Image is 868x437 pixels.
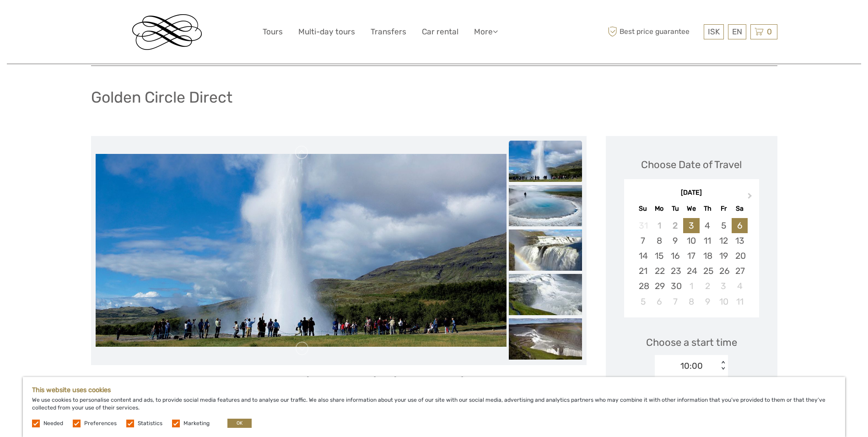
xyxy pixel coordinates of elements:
div: Choose Sunday, October 5th, 2025 [635,294,651,309]
div: Choose Thursday, October 9th, 2025 [700,294,716,309]
div: Choose Saturday, September 20th, 2025 [732,248,748,263]
img: 47c98d74d5e64530baf18327161bddc6_slider_thumbnail.jpg [509,185,582,226]
img: Reykjavik Residence [132,14,202,50]
img: e710b387ff5548ae9ae158d667605b29_slider_thumbnail.jpg [509,274,582,315]
img: 3c5afd59f6fa4641bfda3e60838eb9d5_slider_thumbnail.jpg [509,229,582,271]
div: Choose Monday, September 15th, 2025 [651,248,667,263]
div: month 2025-09 [627,218,756,309]
h1: Golden Circle Direct [91,88,232,107]
div: Th [700,202,716,215]
div: Choose Wednesday, September 24th, 2025 [683,263,699,279]
div: Choose Saturday, October 4th, 2025 [732,279,748,294]
div: Choose Sunday, September 21st, 2025 [635,263,651,279]
div: Mo [651,202,667,215]
span: 0 [766,27,773,36]
div: Choose Monday, October 6th, 2025 [651,294,667,309]
img: 937e1139ad2f495a8958600b61a8bffb_slider_thumbnail.jpg [509,141,582,182]
div: Choose Saturday, September 13th, 2025 [732,233,748,248]
div: Choose Tuesday, October 7th, 2025 [667,294,683,309]
div: Choose Saturday, October 11th, 2025 [732,294,748,309]
div: Choose Monday, September 8th, 2025 [651,233,667,248]
img: 164d81a8982c4a50911da406a7c6b29b_slider_thumbnail.jpg [509,318,582,360]
div: We use cookies to personalise content and ads, to provide social media features and to analyse ou... [23,377,845,437]
div: Choose Friday, October 3rd, 2025 [716,279,732,294]
div: < > [719,361,727,371]
label: Marketing [183,420,210,427]
div: EN [728,24,746,39]
div: Choose Thursday, October 2nd, 2025 [700,279,716,294]
div: Choose Tuesday, September 30th, 2025 [667,279,683,294]
div: Choose Sunday, September 14th, 2025 [635,248,651,263]
div: Choose Friday, September 19th, 2025 [716,248,732,263]
a: Car rental [422,25,458,38]
label: Preferences [84,420,117,427]
label: Needed [43,420,63,427]
a: More [474,25,498,38]
h5: This website uses cookies [32,386,836,394]
span: Choose a start time [646,335,737,350]
div: Choose Thursday, September 11th, 2025 [700,233,716,248]
button: Next Month [744,191,758,205]
a: Transfers [371,25,406,38]
div: Choose Thursday, September 18th, 2025 [700,248,716,263]
a: Tours [263,25,283,38]
div: We [683,202,699,215]
div: Sa [732,202,748,215]
div: Choose Sunday, September 7th, 2025 [635,233,651,248]
div: Fr [716,202,732,215]
p: If you ask a local which tour you should take if you want a taste of [GEOGRAPHIC_DATA] near [GEOG... [91,374,587,421]
div: Choose Tuesday, September 23rd, 2025 [667,263,683,279]
div: Choose Date of Travel [641,158,742,172]
span: Best price guarantee [606,24,701,39]
div: Tu [667,202,683,215]
div: Choose Thursday, September 25th, 2025 [700,263,716,279]
div: Choose Wednesday, September 10th, 2025 [683,233,699,248]
div: 10:00 [680,360,703,372]
a: Multi-day tours [298,25,355,38]
div: Choose Saturday, September 27th, 2025 [732,263,748,279]
div: Choose Wednesday, October 8th, 2025 [683,294,699,309]
div: Choose Tuesday, September 9th, 2025 [667,233,683,248]
div: Choose Wednesday, September 17th, 2025 [683,248,699,263]
div: [DATE] [624,188,759,198]
p: We're away right now. Please check back later! [13,16,103,23]
div: Not available Monday, September 1st, 2025 [651,218,667,233]
div: Not available Tuesday, September 2nd, 2025 [667,218,683,233]
div: Choose Friday, October 10th, 2025 [716,294,732,309]
div: Choose Thursday, September 4th, 2025 [700,218,716,233]
div: Choose Friday, September 26th, 2025 [716,263,732,279]
img: 937e1139ad2f495a8958600b61a8bffb_main_slider.jpg [96,154,507,347]
div: Choose Saturday, September 6th, 2025 [732,218,748,233]
label: Statistics [138,420,162,427]
div: Choose Monday, September 29th, 2025 [651,279,667,294]
div: Choose Friday, September 12th, 2025 [716,233,732,248]
div: Su [635,202,651,215]
span: ISK [708,27,720,36]
div: Choose Monday, September 22nd, 2025 [651,263,667,279]
div: Choose Tuesday, September 16th, 2025 [667,248,683,263]
div: Not available Sunday, August 31st, 2025 [635,218,651,233]
button: OK [227,419,252,428]
div: Choose Wednesday, September 3rd, 2025 [683,218,699,233]
div: Choose Wednesday, October 1st, 2025 [683,279,699,294]
div: Choose Sunday, September 28th, 2025 [635,279,651,294]
div: Choose Friday, September 5th, 2025 [716,218,732,233]
button: Open LiveChat chat widget [105,14,116,25]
